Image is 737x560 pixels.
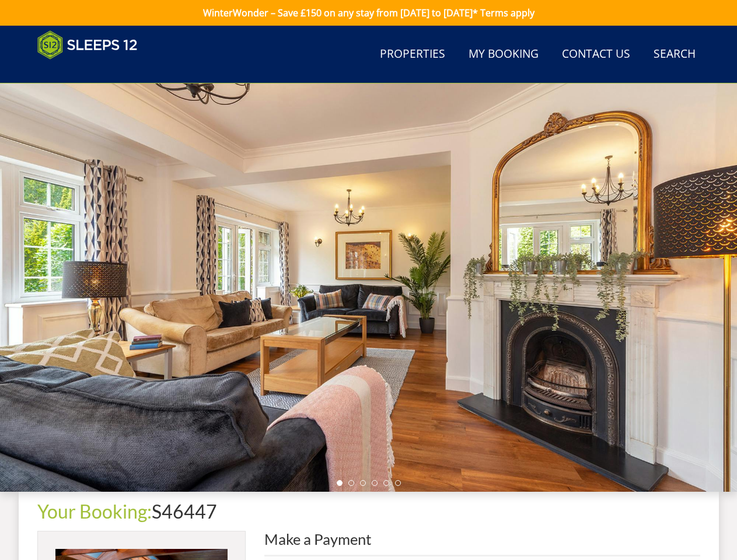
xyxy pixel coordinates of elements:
[37,500,152,523] a: Your Booking:
[264,531,700,547] h2: Make a Payment
[375,41,450,68] a: Properties
[37,501,700,521] h1: S46447
[37,30,138,60] img: Sleeps 12
[32,66,154,76] iframe: Customer reviews powered by Trustpilot
[557,41,635,68] a: Contact Us
[649,41,700,68] a: Search
[464,41,543,68] a: My Booking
